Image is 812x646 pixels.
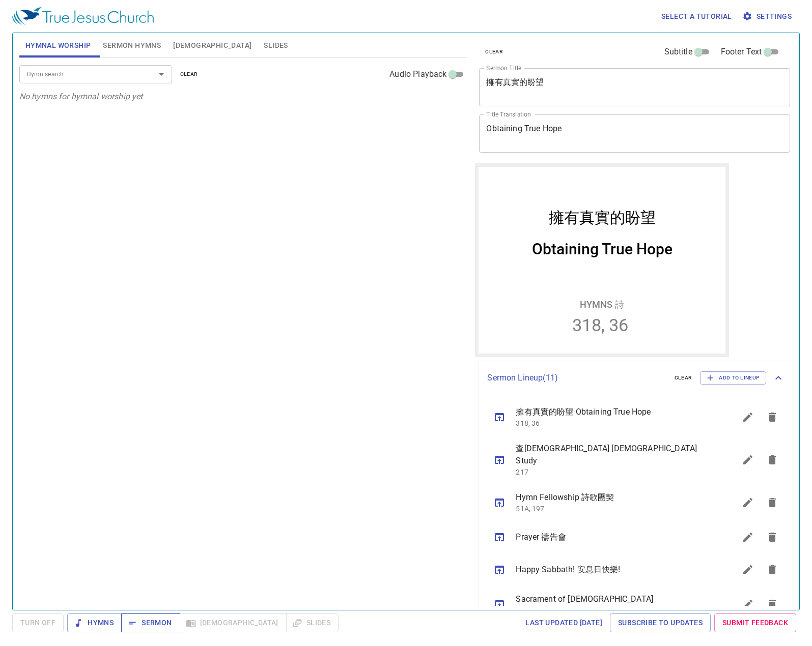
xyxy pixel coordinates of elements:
p: 217 [516,467,711,477]
button: clear [479,46,509,58]
p: 296A, 76, 77, 97, 98, 449, 78 [516,605,711,615]
div: Sermon Lineup(11)clearAdd to Lineup [479,361,793,395]
span: clear [180,70,198,79]
span: Audio Playback [389,68,446,80]
span: Submit Feedback [722,616,788,629]
span: clear [485,47,503,56]
span: Subscribe to Updates [618,616,703,629]
span: Slides [264,39,288,52]
span: Hymn Fellowship 詩歌團契 [516,491,711,504]
button: Select a tutorial [657,7,736,26]
span: Sermon Hymns [103,39,161,52]
p: 51A, 197 [516,504,711,514]
span: Hymnal Worship [25,39,91,52]
p: 318, 36 [516,418,711,428]
a: Last updated [DATE] [521,613,606,632]
i: No hymns for hymnal worship yet [19,92,143,101]
span: Select a tutorial [661,10,732,23]
span: Footer Text [721,46,762,58]
button: Open [154,67,169,81]
a: Submit Feedback [714,613,796,632]
button: Add to Lineup [700,371,766,385]
textarea: Obtaining True Hope [486,124,783,143]
span: Sacrament of [DEMOGRAPHIC_DATA] [516,593,711,605]
a: Subscribe to Updates [610,613,711,632]
span: Subtitle [664,46,692,58]
span: Add to Lineup [707,373,760,383]
span: 擁有真實的盼望 Obtaining True Hope [516,406,711,418]
span: Prayer 禱告會 [516,531,711,543]
span: 查[DEMOGRAPHIC_DATA] [DEMOGRAPHIC_DATA] Study [516,443,711,467]
span: clear [675,373,692,383]
img: True Jesus Church [12,7,154,25]
span: Sermon [129,616,172,629]
textarea: 擁有真實的盼望 [486,77,783,97]
span: [DEMOGRAPHIC_DATA] [173,39,251,52]
button: Settings [740,7,796,26]
button: Hymns [67,613,122,632]
span: Happy Sabbath! 安息日快樂! [516,564,711,576]
span: Hymns [75,616,114,629]
p: Sermon Lineup ( 11 ) [487,372,666,384]
button: Sermon [121,613,180,632]
iframe: from-child [475,163,729,357]
button: clear [174,68,204,80]
span: Last updated [DATE] [525,616,602,629]
span: Settings [744,10,792,23]
button: clear [668,372,698,384]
